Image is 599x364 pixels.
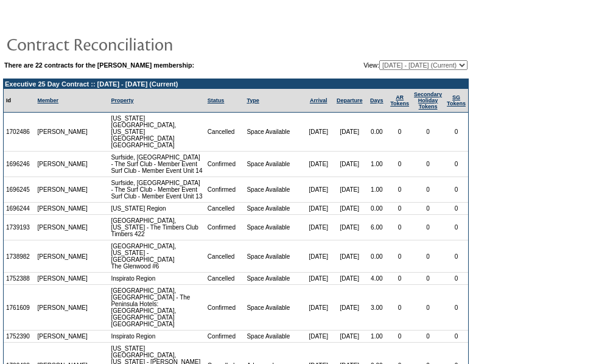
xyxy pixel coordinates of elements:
[4,203,35,215] td: 1696244
[4,240,35,273] td: 1738982
[244,203,303,215] td: Space Available
[303,240,333,273] td: [DATE]
[366,273,388,285] td: 4.00
[244,152,303,177] td: Space Available
[4,61,194,69] b: There are 22 contracts for the [PERSON_NAME] membership:
[244,273,303,285] td: Space Available
[303,215,333,240] td: [DATE]
[366,215,388,240] td: 6.00
[370,97,384,103] a: Days
[4,177,35,203] td: 1696245
[244,113,303,152] td: Space Available
[390,94,409,107] a: ARTokens
[108,113,205,152] td: [US_STATE][GEOGRAPHIC_DATA], [US_STATE][GEOGRAPHIC_DATA] [GEOGRAPHIC_DATA]
[334,177,366,203] td: [DATE]
[412,203,444,215] td: 0
[366,203,388,215] td: 0.00
[205,331,245,343] td: Confirmed
[38,97,59,103] a: Member
[388,331,412,343] td: 0
[35,285,91,331] td: [PERSON_NAME]
[205,113,245,152] td: Cancelled
[35,215,91,240] td: [PERSON_NAME]
[303,203,333,215] td: [DATE]
[334,240,366,273] td: [DATE]
[414,91,442,110] a: Secondary HolidayTokens
[111,97,133,103] a: Property
[337,97,363,103] a: Departure
[4,89,35,113] td: Id
[366,240,388,273] td: 0.00
[366,177,388,203] td: 1.00
[303,177,333,203] td: [DATE]
[412,285,444,331] td: 0
[205,177,245,203] td: Confirmed
[35,152,91,177] td: [PERSON_NAME]
[334,331,366,343] td: [DATE]
[444,152,468,177] td: 0
[108,152,205,177] td: Surfside, [GEOGRAPHIC_DATA] - The Surf Club - Member Event Surf Club - Member Event Unit 14
[334,113,366,152] td: [DATE]
[108,177,205,203] td: Surfside, [GEOGRAPHIC_DATA] - The Surf Club - Member Event Surf Club - Member Event Unit 13
[444,273,468,285] td: 0
[444,177,468,203] td: 0
[388,152,412,177] td: 0
[35,113,91,152] td: [PERSON_NAME]
[388,203,412,215] td: 0
[4,113,35,152] td: 1702486
[35,203,91,215] td: [PERSON_NAME]
[108,215,205,240] td: [GEOGRAPHIC_DATA], [US_STATE] - The Timbers Club Timbers 422
[303,331,333,343] td: [DATE]
[244,177,303,203] td: Space Available
[108,240,205,273] td: [GEOGRAPHIC_DATA], [US_STATE] - [GEOGRAPHIC_DATA] The Glenwood #6
[244,285,303,331] td: Space Available
[205,273,245,285] td: Cancelled
[334,203,366,215] td: [DATE]
[388,285,412,331] td: 0
[244,215,303,240] td: Space Available
[412,152,444,177] td: 0
[35,273,91,285] td: [PERSON_NAME]
[412,273,444,285] td: 0
[444,203,468,215] td: 0
[205,152,245,177] td: Confirmed
[303,113,333,152] td: [DATE]
[244,240,303,273] td: Space Available
[334,152,366,177] td: [DATE]
[444,215,468,240] td: 0
[310,97,328,103] a: Arrival
[35,177,91,203] td: [PERSON_NAME]
[247,97,259,103] a: Type
[444,113,468,152] td: 0
[334,273,366,285] td: [DATE]
[303,285,333,331] td: [DATE]
[366,152,388,177] td: 1.00
[208,97,225,103] a: Status
[108,273,205,285] td: Inspirato Region
[388,177,412,203] td: 0
[205,240,245,273] td: Cancelled
[304,60,468,70] td: View:
[334,215,366,240] td: [DATE]
[412,113,444,152] td: 0
[205,215,245,240] td: Confirmed
[4,79,468,89] td: Executive 25 Day Contract :: [DATE] - [DATE] (Current)
[303,152,333,177] td: [DATE]
[205,203,245,215] td: Cancelled
[334,285,366,331] td: [DATE]
[412,215,444,240] td: 0
[35,240,91,273] td: [PERSON_NAME]
[444,331,468,343] td: 0
[108,331,205,343] td: Inspirato Region
[6,32,250,56] img: pgTtlContractReconciliation.gif
[366,285,388,331] td: 3.00
[108,203,205,215] td: [US_STATE] Region
[108,285,205,331] td: [GEOGRAPHIC_DATA], [GEOGRAPHIC_DATA] - The Peninsula Hotels: [GEOGRAPHIC_DATA], [GEOGRAPHIC_DATA]...
[35,331,91,343] td: [PERSON_NAME]
[412,331,444,343] td: 0
[366,113,388,152] td: 0.00
[412,177,444,203] td: 0
[412,240,444,273] td: 0
[388,273,412,285] td: 0
[244,331,303,343] td: Space Available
